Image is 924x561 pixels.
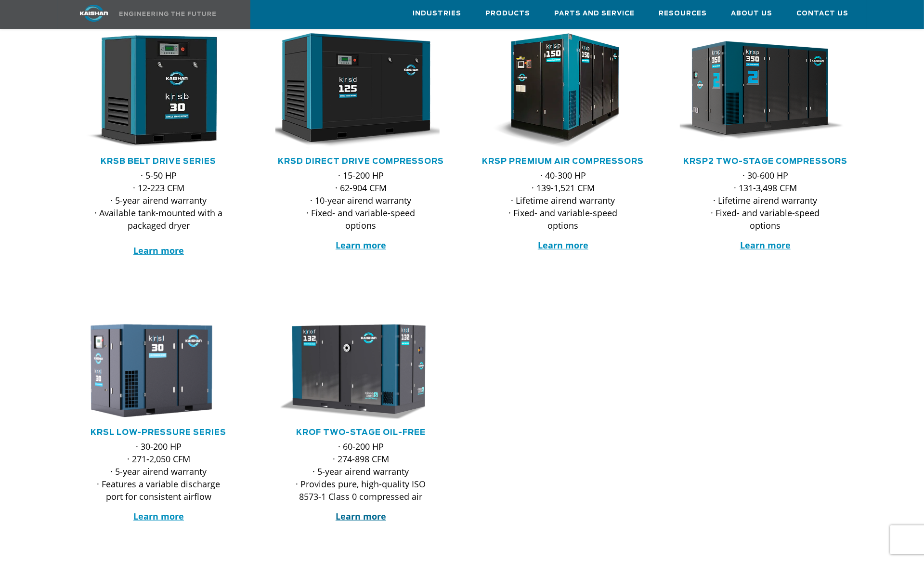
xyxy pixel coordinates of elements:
[731,0,773,26] a: About Us
[58,5,130,22] img: kaishan logo
[73,322,245,420] div: krsl30
[659,8,707,19] span: Resources
[73,33,245,149] div: krsb30
[797,8,849,19] span: Contact Us
[797,0,849,26] a: Contact Us
[555,0,635,26] a: Parts and Service
[296,429,426,436] a: KROF TWO-STAGE OIL-FREE
[295,169,428,232] p: · 15-200 HP · 62-904 CFM · 10-year airend warranty · Fixed- and variable-speed options
[659,0,707,26] a: Resources
[740,239,791,251] a: Learn more
[555,8,635,19] span: Parts and Service
[101,157,217,165] a: KRSB Belt Drive Series
[278,157,444,165] a: KRSD Direct Drive Compressors
[268,33,440,149] img: krsd125
[413,8,462,19] span: Industries
[683,157,847,165] a: KRSP2 Two-Stage Compressors
[133,510,184,522] a: Learn more
[482,157,644,165] a: KRSP Premium Air Compressors
[478,33,649,149] div: krsp150
[92,440,225,503] p: · 30-200 HP · 271-2,050 CFM · 5-year airend warranty · Features a variable discharge port for con...
[486,0,531,26] a: Products
[497,169,630,232] p: · 40-300 HP · 139-1,521 CFM · Lifetime airend warranty · Fixed- and variable-speed options
[66,33,237,149] img: krsb30
[92,169,225,257] p: · 5-50 HP · 12-223 CFM · 5-year airend warranty · Available tank-mounted with a packaged dryer
[91,429,227,436] a: KRSL Low-Pressure Series
[119,12,216,16] img: Engineering the future
[470,33,642,149] img: krsp150
[275,322,447,420] div: krof132
[275,33,447,149] div: krsd125
[268,322,440,420] img: krof132
[66,322,237,420] img: krsl30
[673,33,844,149] img: krsp350
[680,33,851,149] div: krsp350
[731,8,773,19] span: About Us
[413,0,462,26] a: Industries
[295,440,428,503] p: · 60-200 HP · 274-898 CFM · 5-year airend warranty · Provides pure, high-quality ISO 8573-1 Class...
[133,245,184,256] a: Learn more
[538,239,588,251] a: Learn more
[336,510,386,522] a: Learn more
[699,169,832,232] p: · 30-600 HP · 131-3,498 CFM · Lifetime airend warranty · Fixed- and variable-speed options
[336,239,386,251] a: Learn more
[486,8,531,19] span: Products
